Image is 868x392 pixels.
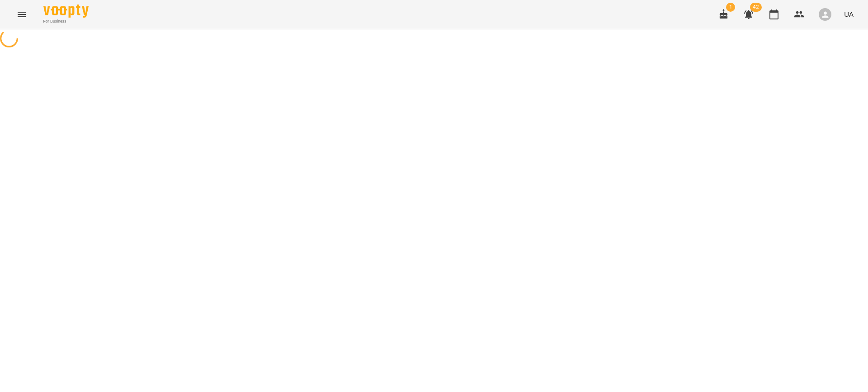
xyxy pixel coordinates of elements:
button: UA [840,6,857,23]
span: 1 [726,3,735,12]
img: Voopty Logo [43,5,89,18]
button: Menu [11,4,33,25]
span: 42 [750,3,762,12]
span: For Business [43,19,89,24]
span: UA [844,9,854,19]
